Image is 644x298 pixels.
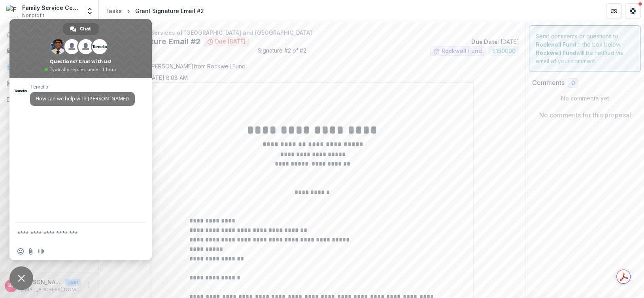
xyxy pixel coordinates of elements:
[3,44,95,57] a: Dashboard
[105,28,519,37] p: 2025 Q3 Family Services of [GEOGRAPHIC_DATA] and [GEOGRAPHIC_DATA]
[492,48,516,55] span: $ 150000
[3,77,95,90] a: Proposals
[105,7,122,15] div: Tasks
[38,248,44,255] span: Audio message
[539,110,631,120] p: No comments for this proposal
[17,248,24,255] span: Insert an emoji
[80,23,91,35] span: Chat
[105,37,200,46] h2: Grant Signature Email #2
[135,7,204,15] div: Grant Signature Email #2
[102,5,125,17] a: Tasks
[36,95,129,102] span: How can we help with [PERSON_NAME]?
[17,223,128,243] textarea: Compose your message...
[84,281,94,290] button: More
[84,3,95,19] button: Open entity switcher
[30,84,135,90] span: Temelio
[6,5,19,17] img: Family Service Center of Houston and Harris County
[8,283,14,288] div: Barbara Le
[63,23,99,35] a: Chat
[442,48,482,55] span: Rockwell Fund
[625,3,641,19] button: Get Help
[3,60,95,74] a: Tasks
[536,49,576,56] strong: Rockwell Fund
[22,12,44,19] span: Nonprofit
[606,3,622,19] button: Partners
[532,94,638,102] p: No comments yet
[529,25,641,72] div: Send comments or questions to in the box below. will be notified via email of your comment.
[3,93,95,106] a: Documents
[102,5,207,17] nav: breadcrumb
[21,286,81,293] p: [EMAIL_ADDRESS][DOMAIN_NAME]
[215,38,246,45] span: Due [DATE]
[471,38,519,46] p: : [DATE]
[22,4,81,12] div: Family Service Center of [GEOGRAPHIC_DATA] and [GEOGRAPHIC_DATA]
[471,38,498,45] strong: Due Date
[536,41,576,48] strong: Rockwell Fund
[3,28,95,41] button: Notifications
[21,278,62,286] p: [PERSON_NAME]
[571,80,575,87] span: 0
[28,248,34,255] span: Send a file
[111,62,513,70] p: : [PERSON_NAME] from Rockwell Fund
[9,266,33,290] a: Close chat
[65,279,81,286] p: User
[532,79,565,87] h2: Comments
[258,46,306,59] span: Signature #2 of #2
